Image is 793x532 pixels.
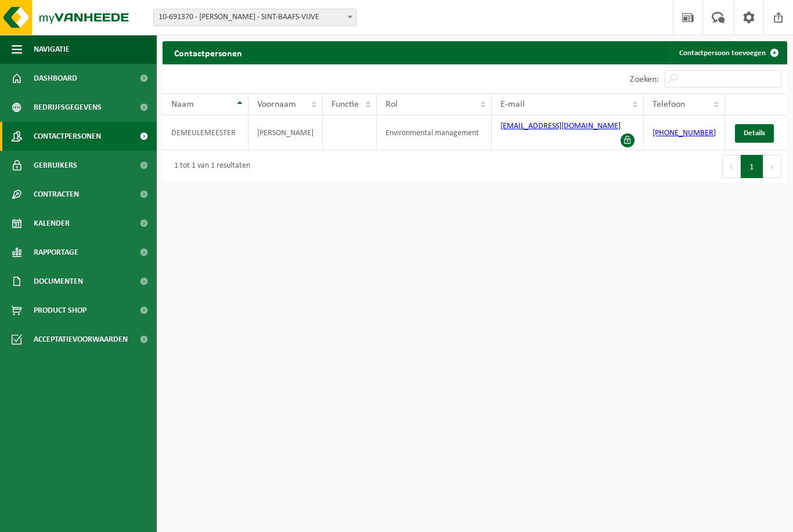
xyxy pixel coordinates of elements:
[34,151,77,180] span: Gebruikers
[331,100,359,109] span: Functie
[34,122,101,151] span: Contactpersonen
[154,9,356,26] span: 10-691370 - STEVEN DEMEULEMEESTER - SINT-BAAFS-VIJVE
[500,100,525,109] span: E-mail
[34,296,86,325] span: Product Shop
[257,100,296,109] span: Voornaam
[153,9,356,26] span: 10-691370 - STEVEN DEMEULEMEESTER - SINT-BAAFS-VIJVE
[163,41,254,64] h2: Contactpersonen
[248,115,323,150] td: [PERSON_NAME]
[34,93,102,122] span: Bedrijfsgegevens
[34,64,77,93] span: Dashboard
[630,75,659,84] label: Zoeken:
[168,156,250,177] div: 1 tot 1 van 1 resultaten
[34,35,70,64] span: Navigatie
[653,100,685,109] span: Telefoon
[163,115,248,150] td: DEMEULEMEESTER
[744,129,765,137] span: Details
[34,180,79,209] span: Contracten
[377,115,492,150] td: Environmental management
[34,238,78,267] span: Rapportage
[653,129,716,137] a: [PHONE_NUMBER]
[500,122,621,131] a: [EMAIL_ADDRESS][DOMAIN_NAME]
[735,124,774,143] a: Details
[34,209,70,238] span: Kalender
[741,155,763,178] button: 1
[34,267,83,296] span: Documenten
[670,41,786,64] a: Contactpersoon toevoegen
[34,325,128,354] span: Acceptatievoorwaarden
[763,155,781,178] button: Next
[722,155,741,178] button: Previous
[171,100,194,109] span: Naam
[385,100,398,109] span: Rol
